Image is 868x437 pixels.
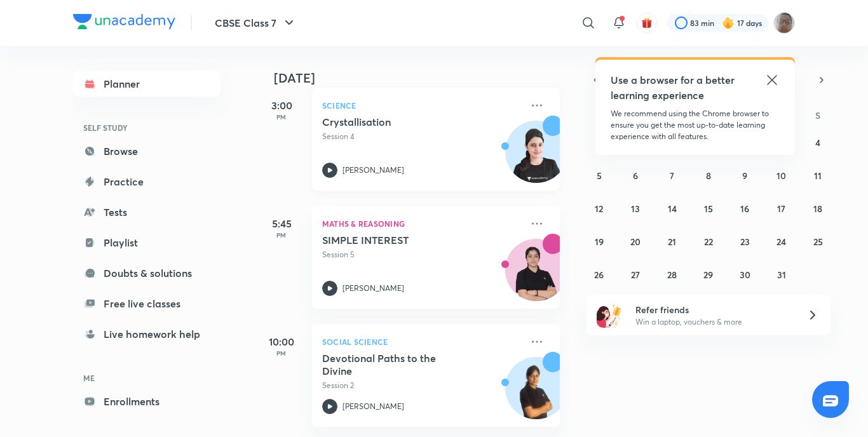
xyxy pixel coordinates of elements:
img: Avatar [506,128,567,189]
button: October 21, 2025 [662,231,682,252]
button: October 29, 2025 [698,264,719,285]
img: Avatar [506,246,567,307]
p: Social Science [322,334,522,349]
p: Session 5 [322,249,522,260]
abbr: October 24, 2025 [776,236,786,248]
button: October 18, 2025 [808,198,828,218]
h6: Refer friends [635,303,792,316]
abbr: October 26, 2025 [594,269,604,281]
h6: ME [73,367,220,389]
button: October 5, 2025 [589,165,609,185]
abbr: October 27, 2025 [631,269,640,281]
button: October 30, 2025 [735,264,755,285]
abbr: October 16, 2025 [740,203,749,215]
abbr: October 5, 2025 [597,170,602,182]
img: streak [722,17,735,29]
abbr: October 10, 2025 [776,170,786,182]
button: October 8, 2025 [698,165,719,185]
button: October 10, 2025 [771,165,792,185]
abbr: October 30, 2025 [740,269,750,281]
p: [PERSON_NAME] [342,283,404,294]
button: October 16, 2025 [735,198,755,218]
abbr: October 28, 2025 [667,269,677,281]
button: October 11, 2025 [808,165,828,185]
abbr: October 13, 2025 [631,203,640,215]
button: October 4, 2025 [808,132,828,152]
a: Planner [73,71,220,97]
button: CBSE Class 7 [207,10,304,36]
a: Practice [73,169,220,194]
abbr: October 31, 2025 [777,269,786,281]
p: [PERSON_NAME] [342,165,404,176]
abbr: October 14, 2025 [668,203,677,215]
abbr: October 22, 2025 [704,236,713,248]
button: October 25, 2025 [808,231,828,252]
p: Win a laptop, vouchers & more [635,316,792,328]
p: Science [322,98,522,113]
p: PM [256,231,307,239]
p: Session 4 [322,131,522,142]
a: Live homework help [73,321,220,347]
button: October 6, 2025 [625,165,646,185]
a: Doubts & solutions [73,260,220,286]
h5: SIMPLE INTEREST [322,234,480,246]
abbr: October 9, 2025 [742,170,747,182]
h5: Devotional Paths to the Divine [322,352,480,377]
button: October 27, 2025 [625,264,646,285]
button: October 7, 2025 [662,165,682,185]
p: Maths & Reasoning [322,216,522,231]
button: avatar [637,13,657,33]
p: Session 2 [322,380,522,391]
img: Company Logo [73,14,175,29]
a: Enrollments [73,389,220,414]
img: Vinayak Mishra [773,12,795,34]
p: [PERSON_NAME] [342,401,404,412]
button: October 15, 2025 [698,198,719,218]
p: We recommend using the Chrome browser to ensure you get the most up-to-date learning experience w... [611,108,780,142]
button: October 17, 2025 [771,198,792,218]
button: October 24, 2025 [771,231,792,252]
a: Tests [73,199,220,225]
a: Playlist [73,230,220,255]
abbr: October 23, 2025 [740,236,750,248]
abbr: October 8, 2025 [706,170,711,182]
img: referral [597,302,622,328]
abbr: October 18, 2025 [813,203,822,215]
button: October 19, 2025 [589,231,609,252]
abbr: October 29, 2025 [703,269,713,281]
abbr: October 4, 2025 [815,137,820,149]
p: PM [256,349,307,357]
abbr: October 25, 2025 [813,236,823,248]
p: PM [256,113,307,121]
a: Free live classes [73,291,220,316]
h5: 5:45 [256,216,307,231]
abbr: Saturday [815,109,820,121]
abbr: October 15, 2025 [704,203,713,215]
abbr: October 21, 2025 [668,236,676,248]
a: Company Logo [73,14,175,32]
h5: Crystallisation [322,116,480,128]
h5: Use a browser for a better learning experience [611,72,737,103]
button: October 13, 2025 [625,198,646,218]
h5: 3:00 [256,98,307,113]
h5: 10:00 [256,334,307,349]
button: October 28, 2025 [662,264,682,285]
button: October 9, 2025 [735,165,755,185]
h6: SELF STUDY [73,117,220,138]
abbr: October 20, 2025 [630,236,641,248]
button: October 23, 2025 [735,231,755,252]
img: Avatar [506,364,567,425]
button: October 22, 2025 [698,231,719,252]
button: October 31, 2025 [771,264,792,285]
button: October 12, 2025 [589,198,609,218]
abbr: October 17, 2025 [777,203,785,215]
a: Browse [73,138,220,164]
button: October 14, 2025 [662,198,682,218]
abbr: October 6, 2025 [633,170,638,182]
abbr: October 7, 2025 [670,170,674,182]
h4: [DATE] [274,71,573,86]
abbr: October 19, 2025 [595,236,604,248]
button: October 20, 2025 [625,231,646,252]
button: October 26, 2025 [589,264,609,285]
abbr: October 11, 2025 [814,170,822,182]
